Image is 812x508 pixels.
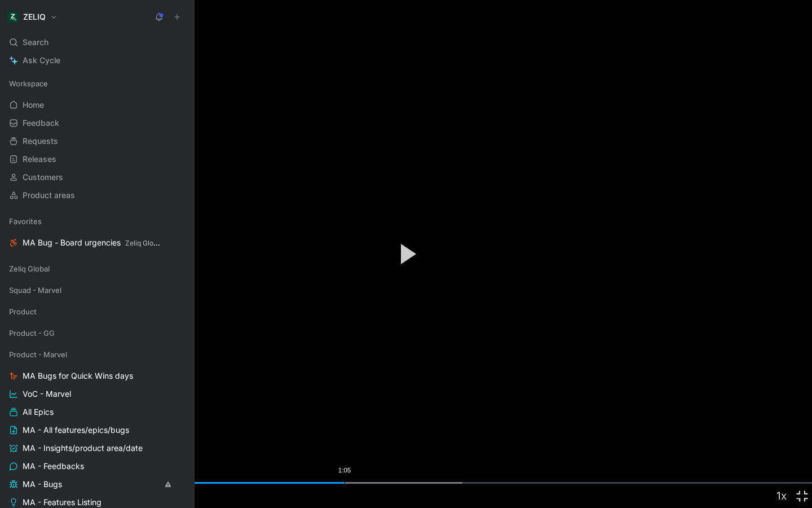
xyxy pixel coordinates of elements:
span: MA Bug - Board urgencies [23,237,161,249]
span: VoC - Marvel [23,388,71,400]
a: Feedback [5,115,189,132]
div: Product - GG [5,325,189,345]
span: MA - Feedbacks [23,461,84,472]
span: Workspace [9,78,48,89]
a: Home [5,97,189,113]
span: Favorites [9,216,42,227]
div: Search [5,34,189,51]
span: Zeliq Global [125,239,163,247]
a: MA Bugs for Quick Wins days [5,367,189,384]
span: MA - Bugs [23,479,62,490]
span: MA - Insights/product area/date [23,443,143,454]
a: Customers [5,169,189,186]
h1: ZELIQ [23,12,46,22]
a: Releases [5,151,189,168]
a: MA - Bugs [5,476,189,493]
div: Workspace [5,75,189,92]
a: VoC - Marvel [5,386,189,402]
span: MA - All features/epics/bugs [23,424,129,436]
div: Product - GG [5,325,189,341]
span: Home [23,99,44,111]
span: Ask Cycle [23,54,60,67]
a: Product areas [5,187,189,204]
a: All Epics [5,404,189,421]
span: Releases [23,154,56,165]
span: Product - Marvel [9,349,67,360]
img: ZELIQ [7,11,19,23]
a: MA Bug - Board urgenciesZeliq Global [5,234,189,251]
a: MA - Insights/product area/date [5,440,189,457]
span: MA - Features Listing [23,497,101,508]
span: Product [9,306,37,317]
span: Product - GG [9,327,55,339]
a: MA - Feedbacks [5,458,189,475]
div: Product [5,303,189,323]
a: Ask Cycle [5,52,189,69]
span: Requests [23,135,58,147]
a: Requests [5,133,189,150]
button: ZELIQZELIQ [5,9,60,25]
span: Customers [23,172,63,183]
span: Zeliq Global [9,263,50,274]
div: Favorites [5,213,189,230]
div: Squad - Marvel [5,282,189,302]
span: Search [23,36,48,49]
div: Squad - Marvel [5,282,189,299]
div: Product [5,303,189,320]
span: MA Bugs for Quick Wins days [23,370,133,382]
a: MA - All features/epics/bugs [5,422,189,439]
div: Product - Marvel [5,346,189,363]
span: Product areas [23,190,75,201]
span: Feedback [23,117,59,129]
div: Zeliq Global [5,260,189,277]
span: All Epics [23,406,54,418]
div: Zeliq Global [5,260,189,281]
span: Squad - Marvel [9,284,61,296]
